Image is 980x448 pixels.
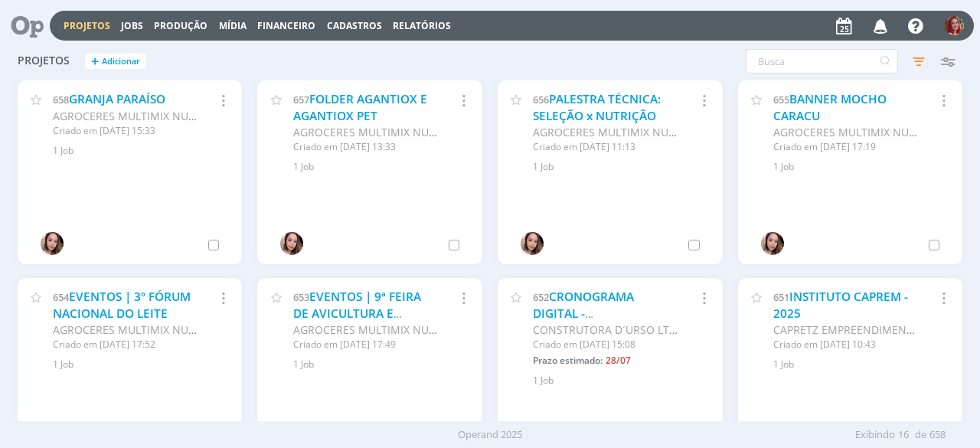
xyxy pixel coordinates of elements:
div: Criado em [DATE] 17:49 [293,338,438,352]
div: Criado em [DATE] 17:19 [773,140,918,154]
span: de [915,427,926,443]
span: 16 [898,427,909,443]
button: Projetos [59,20,115,32]
a: CRONOGRAMA DIGITAL - SETEMBRO/2025 [533,289,634,338]
span: 651 [773,290,789,304]
a: INSTITUTO CAPREM - 2025 [773,289,908,322]
div: 1 Job [533,160,704,174]
span: Adicionar [102,57,140,67]
span: 657 [293,93,309,106]
img: T [761,232,784,255]
a: EVENTOS | 3º FÓRUM NACIONAL DO LEITE [53,289,191,322]
span: 652 [533,290,549,304]
div: Criado em [DATE] 15:33 [53,124,198,138]
img: T [280,232,303,255]
div: Criado em [DATE] 17:52 [53,338,198,352]
button: Jobs [116,20,148,32]
a: Mídia [219,19,247,32]
span: AGROCERES MULTIMIX NUTRIÇÃO ANIMAL LTDA. [53,322,302,337]
span: 28/07 [606,354,631,367]
div: 1 Job [773,160,944,174]
button: Financeiro [253,20,320,32]
a: Projetos [64,19,110,32]
span: 654 [53,290,69,304]
button: Cadastros [322,20,387,32]
button: Mídia [214,20,251,32]
span: AGROCERES MULTIMIX NUTRIÇÃO ANIMAL LTDA. [293,125,543,139]
a: Produção [154,19,207,32]
button: Relatórios [388,20,456,32]
div: 1 Job [293,358,464,371]
input: Busca [746,49,898,74]
span: 658 [929,427,946,443]
span: AGROCERES MULTIMIX NUTRIÇÃO ANIMAL LTDA. [53,109,302,123]
button: G [944,12,965,39]
button: Produção [149,20,212,32]
a: PALESTRA TÉCNICA: SELEÇÃO x NUTRIÇÃO [533,91,661,124]
div: Criado em [DATE] 11:13 [533,140,678,154]
a: Jobs [121,19,143,32]
span: Cadastros [327,19,382,32]
span: Prazo estimado: [533,354,603,367]
a: GRANJA PARAÍSO [69,91,165,107]
span: 655 [773,93,789,106]
div: 1 Job [533,374,704,388]
span: CONSTRUTORA D´URSO LTDA [533,322,684,337]
span: + [91,54,99,70]
span: 653 [293,290,309,304]
div: Criado em [DATE] 13:33 [293,140,438,154]
div: Criado em [DATE] 15:08 [533,338,678,352]
div: 1 Job [53,358,224,371]
span: 658 [53,93,69,106]
div: 1 Job [53,144,224,158]
a: FOLDER AGANTIOX E AGANTIOX PET [293,91,427,124]
a: BANNER MOCHO CARACU [773,91,887,124]
span: 656 [533,93,549,106]
span: AGROCERES MULTIMIX NUTRIÇÃO ANIMAL LTDA. [293,322,543,337]
a: EVENTOS | 9ª FEIRA DE AVICULTURA E SUINOCULTURA DO NORDESTE 2025 [293,289,421,354]
div: 1 Job [293,160,464,174]
img: T [521,232,544,255]
span: AGROCERES MULTIMIX NUTRIÇÃO ANIMAL LTDA. [533,125,782,139]
div: 1 Job [773,358,944,371]
img: G [945,16,964,35]
span: Exibindo [855,427,895,443]
span: Projetos [18,54,70,67]
img: T [41,232,64,255]
a: Relatórios [393,19,451,32]
div: Criado em [DATE] 10:43 [773,338,918,352]
button: +Adicionar [85,54,146,70]
a: Financeiro [257,19,315,32]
